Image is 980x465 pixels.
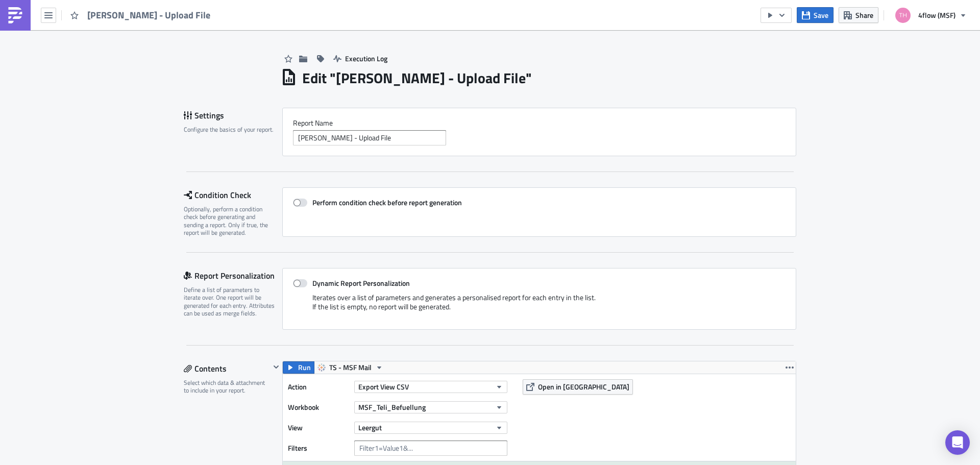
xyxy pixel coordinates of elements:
div: Contents [184,361,270,376]
span: Open in [GEOGRAPHIC_DATA] [538,381,629,392]
div: Condition Check [184,187,282,203]
button: Execution Log [328,51,393,66]
div: Optionally, perform a condition check before generating and sending a report. Only if true, the r... [184,205,276,237]
div: Define a list of parameters to iterate over. One report will be generated for each entry. Attribu... [184,286,276,317]
span: MSF_Teli_Befuellung [358,402,426,412]
button: Save [797,7,834,23]
img: Avatar [894,7,912,24]
label: Workbook [288,400,349,415]
button: Share [839,7,878,23]
button: Leergut [354,422,507,434]
span: Export View CSV [358,381,409,392]
span: TS - MSF Mail [329,361,372,374]
span: 4flow (MSF) [918,10,955,20]
button: Hide content [270,361,282,373]
button: 4flow (MSF) [889,4,972,27]
div: Iterates over a list of parameters and generates a personalised report for each entry in the list... [293,293,786,319]
img: PushMetrics [7,7,23,23]
label: Filters [288,440,349,456]
span: Run [298,361,311,374]
span: Leergut [358,422,382,433]
span: Share [855,10,873,20]
span: Execution Log [345,53,387,64]
div: Report Personalization [184,268,282,283]
label: View [288,420,349,435]
span: Save [814,10,828,20]
button: Run [283,361,314,374]
h1: Edit " [PERSON_NAME] - Upload File " [302,69,532,87]
div: Open Intercom Messenger [945,430,970,455]
button: Export View CSV [354,381,507,393]
strong: Perform condition check before report generation [312,197,462,208]
div: Settings [184,108,282,123]
button: TS - MSF Mail [314,361,387,374]
button: Open in [GEOGRAPHIC_DATA] [523,379,633,395]
button: MSF_Teli_Befuellung [354,401,507,413]
label: Action [288,379,349,395]
input: Filter1=Value1&... [354,440,507,456]
div: Configure the basics of your report. [184,126,276,133]
div: Select which data & attachment to include in your report. [184,379,270,395]
label: Report Nam﻿e [293,118,786,128]
span: [PERSON_NAME] - Upload File [87,9,211,21]
strong: Dynamic Report Personalization [312,278,410,288]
